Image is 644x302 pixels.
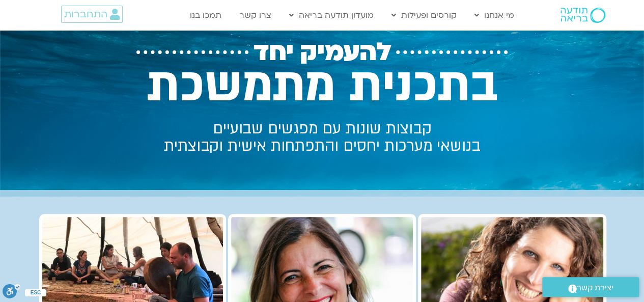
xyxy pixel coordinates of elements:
a: תמכו בנו [185,6,227,25]
a: מי אנחנו [469,6,519,25]
a: התחברות [61,6,123,23]
span: להעמיק יחד [254,38,391,67]
span: התחברות [64,9,107,20]
a: צרו קשר [234,6,276,25]
img: תודעה בריאה [561,8,605,23]
h2: בתכנית מתמשכת [123,58,522,113]
a: מועדון תודעה בריאה [284,6,379,25]
a: קורסים ופעילות [386,6,462,25]
span: יצירת קשר [577,281,613,295]
a: יצירת קשר [542,277,639,297]
h2: קבוצות שונות עם מפגשים שבועיים בנושאי מערכות יחסים והתפתחות אישית וקבוצתית [123,120,522,155]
